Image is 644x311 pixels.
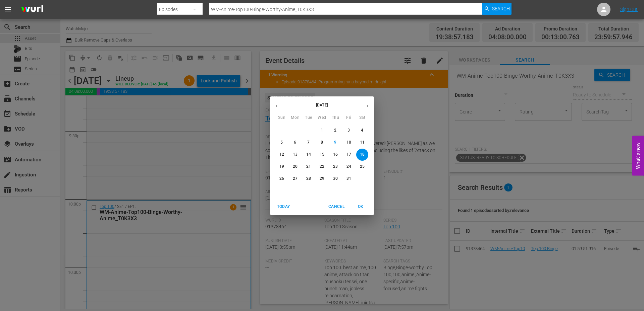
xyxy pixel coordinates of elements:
[303,161,315,173] button: 21
[329,125,341,137] button: 2
[289,161,301,173] button: 20
[361,128,363,133] p: 4
[293,152,298,157] p: 13
[347,128,350,133] p: 3
[356,149,368,161] button: 18
[360,140,365,145] p: 11
[280,140,283,145] p: 5
[316,173,328,185] button: 29
[356,125,368,137] button: 4
[360,164,365,169] p: 25
[620,7,638,12] a: Sign Out
[306,176,311,181] p: 28
[283,102,361,108] p: [DATE]
[492,3,510,15] span: Search
[346,140,351,145] p: 10
[321,140,323,145] p: 8
[289,149,301,161] button: 13
[326,201,347,212] button: Cancel
[4,5,12,13] span: menu
[276,137,288,149] button: 5
[346,176,351,181] p: 31
[320,164,324,169] p: 22
[343,173,355,185] button: 31
[334,140,336,145] p: 9
[632,136,644,175] button: Open Feedback Widget
[320,152,324,157] p: 15
[320,176,324,181] p: 29
[346,152,351,157] p: 17
[303,114,315,121] span: Tue
[276,173,288,185] button: 26
[356,137,368,149] button: 11
[273,201,294,212] button: Today
[329,161,341,173] button: 23
[328,203,344,210] span: Cancel
[360,152,365,157] p: 18
[289,173,301,185] button: 27
[334,128,336,133] p: 2
[279,164,284,169] p: 19
[303,137,315,149] button: 7
[316,137,328,149] button: 8
[350,201,371,212] button: OK
[294,140,296,145] p: 6
[353,203,369,210] span: OK
[306,164,311,169] p: 21
[279,176,284,181] p: 26
[333,152,338,157] p: 16
[306,152,311,157] p: 14
[276,114,288,121] span: Sun
[276,149,288,161] button: 12
[329,149,341,161] button: 16
[289,137,301,149] button: 6
[346,164,351,169] p: 24
[303,173,315,185] button: 28
[329,137,341,149] button: 9
[316,149,328,161] button: 15
[329,173,341,185] button: 30
[343,149,355,161] button: 17
[276,161,288,173] button: 19
[343,137,355,149] button: 10
[316,125,328,137] button: 1
[316,161,328,173] button: 22
[279,152,284,157] p: 12
[356,114,368,121] span: Sat
[343,114,355,121] span: Fri
[333,164,338,169] p: 23
[307,140,310,145] p: 7
[343,161,355,173] button: 24
[16,2,48,17] img: ans4CAIJ8jUAAAAAAAAAAAAAAAAAAAAAAAAgQb4GAAAAAAAAAAAAAAAAAAAAAAAAJMjXAAAAAAAAAAAAAAAAAAAAAAAAgAT5G...
[343,125,355,137] button: 3
[333,176,338,181] p: 30
[316,114,328,121] span: Wed
[321,128,323,133] p: 1
[293,164,298,169] p: 20
[275,203,291,210] span: Today
[356,161,368,173] button: 25
[289,114,301,121] span: Mon
[303,149,315,161] button: 14
[329,114,341,121] span: Thu
[293,176,298,181] p: 27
